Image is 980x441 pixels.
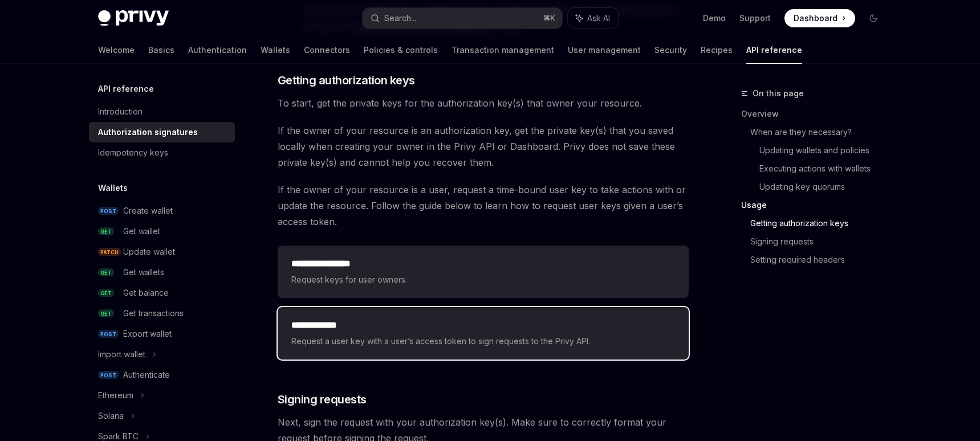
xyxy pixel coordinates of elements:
a: Support [739,13,771,24]
span: If the owner of your resource is an authorization key, get the private key(s) that you saved loca... [278,122,689,170]
div: Import wallet [98,348,145,361]
a: Transaction management [452,36,554,64]
a: POSTExport wallet [89,324,235,344]
a: Security [654,36,687,64]
span: POST [98,330,119,338]
span: If the owner of your resource is a user, request a time-bound user key to take actions with or up... [278,182,689,230]
span: Getting authorization keys [278,72,415,88]
a: Setting required headers [750,251,892,269]
a: **** **** ***Request a user key with a user’s access token to sign requests to the Privy API. [278,307,689,360]
span: Request a user key with a user’s access token to sign requests to the Privy API. [291,334,675,348]
button: Search...⌘K [363,8,562,28]
span: Dashboard [794,13,837,24]
span: Signing requests [278,391,367,407]
span: ⌘ K [543,14,555,23]
a: Executing actions with wallets [759,160,892,178]
div: Idempotency keys [98,146,168,160]
a: Connectors [304,36,350,64]
div: Update wallet [123,245,175,259]
a: Policies & controls [364,36,438,64]
a: Authorization signatures [89,122,235,142]
div: Create wallet [123,204,173,218]
a: Updating key quorums [759,178,892,196]
button: Toggle dark mode [864,9,883,27]
div: Get balance [123,286,169,300]
a: User management [568,36,641,64]
div: Introduction [98,105,143,119]
a: Basics [148,36,174,64]
a: Introduction [89,101,235,122]
a: Signing requests [750,232,892,251]
div: Search... [384,11,416,25]
a: Wallets [261,36,290,64]
a: Demo [703,13,726,24]
div: Get transactions [123,307,184,320]
a: Usage [741,196,892,214]
button: Ask AI [568,8,618,28]
a: POSTCreate wallet [89,201,235,221]
div: Authorization signatures [98,125,198,139]
a: Welcome [98,36,135,64]
div: Export wallet [123,327,172,341]
span: Ask AI [587,13,610,24]
span: POST [98,371,119,379]
span: Request keys for user owners. [291,273,675,287]
a: GETGet wallets [89,262,235,283]
span: GET [98,289,114,297]
div: Ethereum [98,389,133,402]
span: To start, get the private keys for the authorization key(s) that owner your resource. [278,95,689,111]
span: PATCH [98,248,121,256]
span: GET [98,227,114,236]
a: Overview [741,105,892,123]
a: Recipes [701,36,733,64]
a: When are they necessary? [750,123,892,141]
a: GETGet transactions [89,303,235,324]
a: Idempotency keys [89,142,235,163]
div: Authenticate [123,368,170,382]
a: Authentication [188,36,247,64]
a: GETGet balance [89,283,235,303]
h5: Wallets [98,181,128,195]
a: PATCHUpdate wallet [89,242,235,262]
span: On this page [753,87,804,100]
a: Dashboard [784,9,855,27]
a: POSTAuthenticate [89,365,235,385]
span: GET [98,268,114,277]
a: API reference [746,36,802,64]
a: Updating wallets and policies [759,141,892,160]
h5: API reference [98,82,154,96]
a: Getting authorization keys [750,214,892,232]
a: GETGet wallet [89,221,235,242]
div: Solana [98,409,124,423]
span: POST [98,207,119,215]
span: GET [98,309,114,318]
div: Get wallets [123,266,164,279]
div: Get wallet [123,224,160,238]
img: dark logo [98,10,169,26]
